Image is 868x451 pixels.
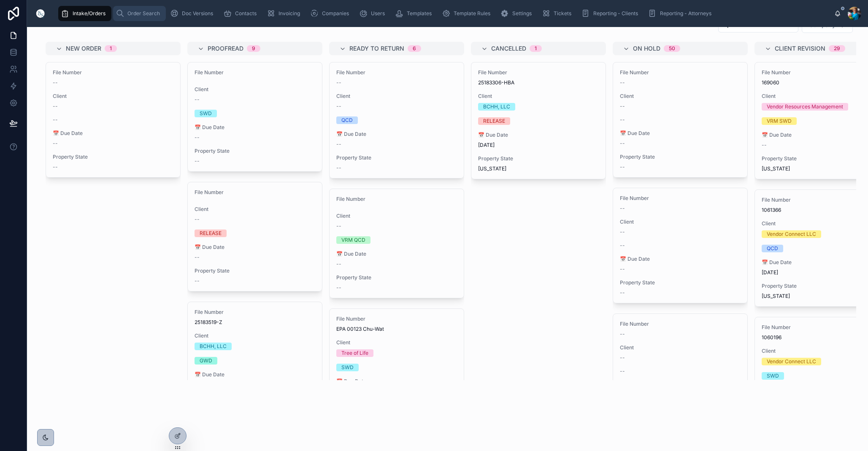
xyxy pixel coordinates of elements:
span: Contacts [235,10,257,17]
a: Templates [392,6,438,21]
span: -- [620,354,625,361]
a: Doc Versions [168,6,219,21]
div: Vendor Resources Management [767,103,843,111]
span: Client [53,93,173,100]
span: [US_STATE] [478,165,506,172]
span: 📅 Due Date [195,124,315,131]
span: -- [336,141,341,148]
span: 📅 Due Date [195,244,315,251]
img: App logo [34,7,47,20]
span: Doc Versions [182,10,213,17]
span: Tickets [554,10,571,17]
span: File Number [620,321,741,327]
span: Property State [336,154,457,161]
span: Client [195,206,315,213]
div: SWD [341,364,354,371]
span: -- [620,79,625,86]
span: [DATE] [478,142,599,149]
span: -- [620,266,625,273]
div: RELEASE [200,230,222,237]
span: Client [336,213,457,219]
span: -- [336,261,341,267]
span: 📅 Due Date [336,131,457,138]
span: 📅 Due Date [336,378,457,385]
span: Property State [620,279,741,286]
span: Client [620,93,741,100]
span: EPA 00123 Chu-Wat [336,326,457,332]
a: Companies [308,6,355,21]
span: Templates [407,10,432,17]
div: BCHH, LLC [200,343,227,350]
span: -- [620,242,625,249]
div: 29 [834,45,840,52]
span: Client [336,339,457,346]
span: -- [336,103,341,110]
div: GWD [200,357,212,365]
a: Reporting - Clients [579,6,644,21]
div: 50 [669,45,675,52]
span: -- [195,254,200,261]
a: Order Search [113,6,166,21]
span: Property State [336,274,457,281]
span: -- [620,116,625,123]
div: SWD [200,110,212,117]
span: -- [195,134,200,141]
span: -- [620,140,625,147]
span: -- [620,331,625,338]
span: -- [620,229,625,235]
span: Property State [53,154,173,160]
div: Tree of Life [341,349,368,357]
span: Template Rules [454,10,490,17]
span: -- [336,223,341,230]
span: -- [336,284,341,291]
span: Client Revision [775,44,825,53]
a: Intake/Orders [58,6,111,21]
span: -- [620,368,625,375]
a: Template Rules [439,6,496,21]
div: VRM SWD [767,117,792,125]
span: -- [620,164,625,170]
span: [US_STATE] [762,293,790,300]
span: -- [195,216,200,223]
span: -- [53,164,58,170]
span: 📅 Due Date [53,130,173,137]
span: File Number [620,195,741,202]
span: File Number [336,196,457,203]
span: Client [336,93,457,100]
span: Property State [195,267,315,274]
span: File Number [478,69,599,76]
span: -- [195,158,200,165]
span: Client [478,93,599,100]
span: File Number [336,69,457,76]
span: On Hold [633,44,660,53]
div: 1 [110,45,112,52]
span: -- [620,289,625,296]
span: 📅 Due Date [195,371,315,378]
span: Client [195,332,315,339]
div: 1 [535,45,537,52]
div: QCD [341,116,353,124]
a: Contacts [221,6,262,21]
span: -- [620,103,625,110]
div: BCHH, LLC [483,103,510,111]
span: Users [371,10,385,17]
a: Reporting - Attorneys [646,6,717,21]
span: Client [620,219,741,225]
span: -- [336,165,341,171]
span: Companies [322,10,349,17]
a: Users [357,6,391,21]
span: Intake/Orders [73,10,105,17]
span: File Number [620,69,741,76]
span: Reporting - Attorneys [660,10,711,17]
span: -- [620,205,625,212]
div: Vendor Connect LLC [767,230,816,238]
span: Order Search [127,10,160,17]
span: 📅 Due Date [620,130,741,137]
span: New Order [66,44,101,53]
span: Client [195,86,315,93]
span: -- [53,140,58,147]
div: scrollable content [54,4,834,23]
span: Proofread [208,44,243,53]
span: 📅 Due Date [620,256,741,262]
div: SWD [767,372,779,380]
